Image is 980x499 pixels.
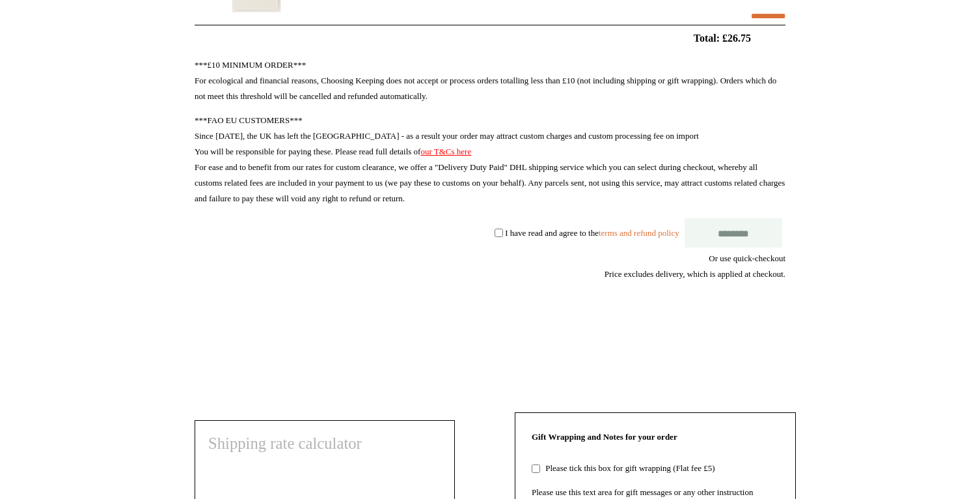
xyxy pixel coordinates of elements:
[195,251,785,282] div: Or use quick-checkout
[420,147,471,156] a: our T&Cs here
[688,329,785,364] iframe: PayPal-paypal
[195,266,785,282] div: Price excludes delivery, which is applied at checkout.
[542,463,715,473] label: Please tick this box for gift wrapping (Flat fee £5)
[165,32,815,44] h2: Total: £26.75
[599,227,679,237] a: terms and refund policy
[532,432,677,442] strong: Gift Wrapping and Notes for your order
[505,227,679,237] label: I have read and agree to the
[195,113,785,207] p: ***FAO EU CUSTOMERS*** Since [DATE], the UK has left the [GEOGRAPHIC_DATA] - as a result your ord...
[195,57,785,104] p: ***£10 MINIMUM ORDER*** For ecological and financial reasons, Choosing Keeping does not accept or...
